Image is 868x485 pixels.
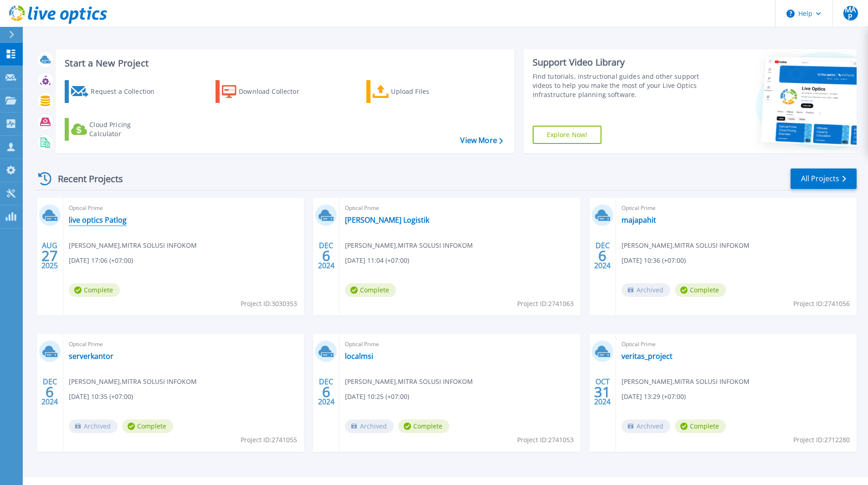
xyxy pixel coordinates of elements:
[69,215,127,225] a: live optics Patlog
[517,299,574,309] span: Project ID: 2741063
[69,255,133,265] span: [DATE] 17:06 (+07:00)
[598,252,606,260] span: 6
[69,203,298,213] span: Optical Prime
[69,352,113,361] a: serverkantor
[41,239,58,272] div: AUG 2025
[69,283,120,297] span: Complete
[594,239,611,272] div: DEC 2024
[621,392,686,402] span: [DATE] 13:29 (+07:00)
[345,392,409,402] span: [DATE] 10:25 (+07:00)
[675,419,726,433] span: Complete
[621,255,686,265] span: [DATE] 10:36 (+07:00)
[345,377,473,387] span: [PERSON_NAME] , MITRA SOLUSI INFOKOM
[69,392,133,402] span: [DATE] 10:35 (+07:00)
[65,58,503,68] h3: Start a New Project
[35,168,135,190] div: Recent Projects
[517,435,574,445] span: Project ID: 2741053
[91,82,164,101] div: Request a Collection
[533,56,703,68] div: Support Video Library
[594,375,611,408] div: OCT 2024
[65,80,166,103] a: Request a Collection
[69,419,118,433] span: Archived
[533,72,703,99] div: Find tutorials, instructional guides and other support videos to help you make the most of your L...
[621,339,851,349] span: Optical Prime
[239,82,312,101] div: Download Collector
[398,419,449,433] span: Complete
[366,80,468,103] a: Upload Files
[533,126,602,144] a: Explore Now!
[216,80,317,103] a: Download Collector
[793,299,850,309] span: Project ID: 2741056
[322,388,330,396] span: 6
[41,252,58,260] span: 27
[391,82,464,101] div: Upload Files
[345,419,394,433] span: Archived
[843,6,858,20] span: MAP
[345,352,373,361] a: localmsi
[241,435,297,445] span: Project ID: 2741055
[621,377,750,387] span: [PERSON_NAME] , MITRA SOLUSI INFOKOM
[69,339,298,349] span: Optical Prime
[345,255,409,265] span: [DATE] 11:04 (+07:00)
[621,283,670,297] span: Archived
[241,299,297,309] span: Project ID: 3030353
[793,435,850,445] span: Project ID: 2712280
[621,215,656,225] a: majapahit
[675,283,726,297] span: Complete
[41,375,58,408] div: DEC 2024
[65,118,166,141] a: Cloud Pricing Calculator
[318,239,335,272] div: DEC 2024
[621,240,750,250] span: [PERSON_NAME] , MITRA SOLUSI INFOKOM
[621,419,670,433] span: Archived
[122,419,173,433] span: Complete
[69,240,197,250] span: [PERSON_NAME] , MITRA SOLUSI INFOKOM
[345,215,429,225] a: [PERSON_NAME] Logistik
[621,203,851,213] span: Optical Prime
[345,283,396,297] span: Complete
[621,352,673,361] a: veritas_project
[460,136,503,145] a: View More
[322,252,330,260] span: 6
[594,388,611,396] span: 31
[345,203,575,213] span: Optical Prime
[345,339,575,349] span: Optical Prime
[89,120,162,138] div: Cloud Pricing Calculator
[791,168,857,189] a: All Projects
[318,375,335,408] div: DEC 2024
[345,240,473,250] span: [PERSON_NAME] , MITRA SOLUSI INFOKOM
[46,388,54,396] span: 6
[69,377,197,387] span: [PERSON_NAME] , MITRA SOLUSI INFOKOM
